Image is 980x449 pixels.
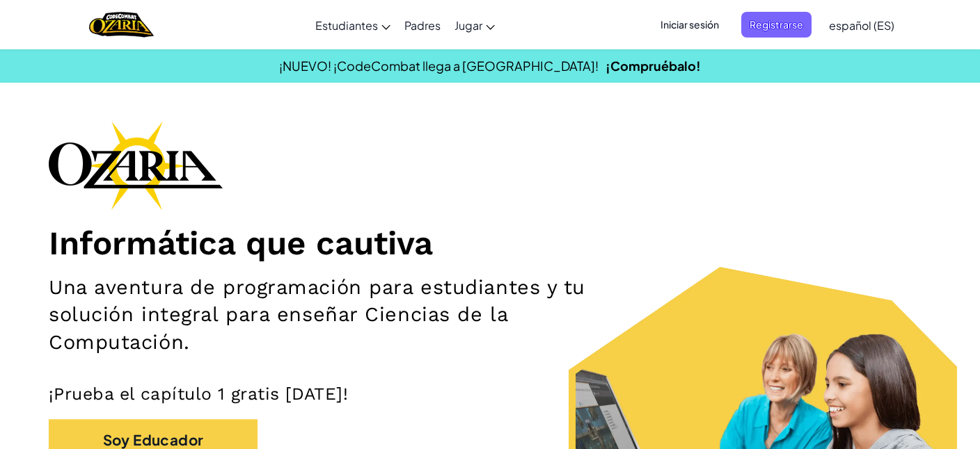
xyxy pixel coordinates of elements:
[606,58,701,74] a: ¡Compruébalo!
[822,6,901,44] a: español (ES)
[652,12,727,38] button: Iniciar sesión
[741,12,812,38] button: Registrarse
[49,121,223,210] img: Ozaria branding logo
[89,10,154,39] a: Ozaria by CodeCombat logo
[89,10,154,39] img: Home
[279,58,599,74] span: ¡NUEVO! ¡CodeCombat llega a [GEOGRAPHIC_DATA]!
[49,384,931,405] p: ¡Prueba el capítulo 1 gratis [DATE]!
[448,6,502,44] a: Jugar
[455,18,482,33] span: Jugar
[49,224,931,264] h1: Informática que cautiva
[49,274,640,356] h2: Una aventura de programación para estudiantes y tu solución integral para enseñar Ciencias de la ...
[397,6,448,44] a: Padres
[315,18,378,33] span: Estudiantes
[308,6,397,44] a: Estudiantes
[829,18,894,33] span: español (ES)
